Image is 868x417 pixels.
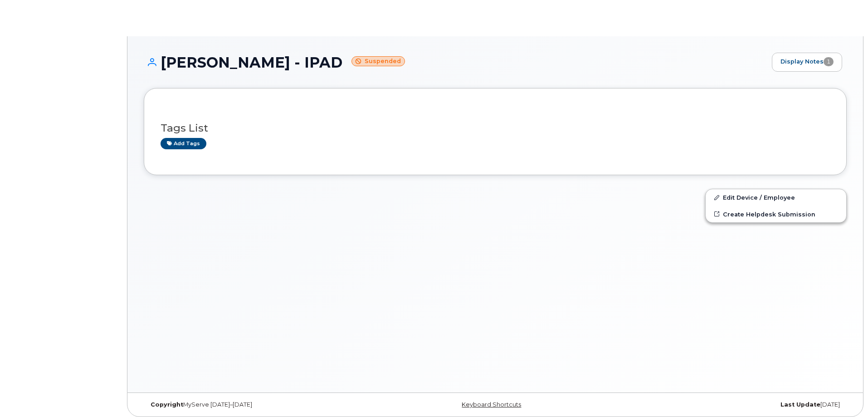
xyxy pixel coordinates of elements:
[612,401,847,408] div: [DATE]
[161,123,830,134] h3: Tags List
[151,401,183,408] strong: Copyright
[351,56,405,67] small: Suspended
[824,57,834,66] span: 1
[144,401,378,408] div: MyServe [DATE]–[DATE]
[144,54,767,70] h1: [PERSON_NAME] - IPAD
[706,189,846,206] a: Edit Device / Employee
[772,53,842,72] a: Display Notes1
[706,206,846,222] a: Create Helpdesk Submission
[161,138,206,149] a: Add tags
[780,401,820,408] strong: Last Update
[462,401,521,408] a: Keyboard Shortcuts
